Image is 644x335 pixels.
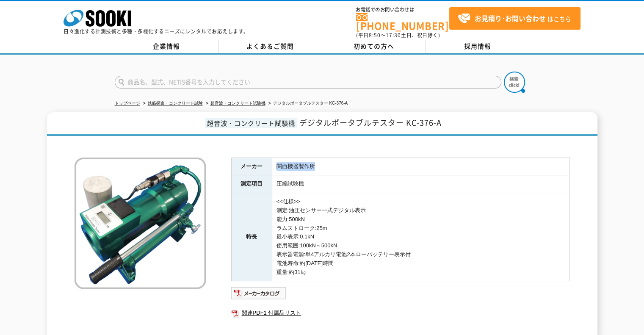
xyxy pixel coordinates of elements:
span: お電話でのお問い合わせは [356,7,449,12]
li: デジタルポータブルテスター KC-376-A [267,99,348,108]
a: トップページ [115,101,140,105]
p: 日々進化する計測技術と多種・多様化するニーズにレンタルでお応えします。 [64,29,249,34]
strong: お見積り･お問い合わせ [475,13,546,23]
td: <<仕様>> 測定:油圧センサー一式デジタル表示 能力:500kN ラムストローク:25m 最小表示:0.1kN 使用範囲:100kN～500kN 表示器電源:単4アルカリ電池2本ローバッテリー... [272,193,569,281]
img: メーカーカタログ [231,286,287,300]
span: 8:50 [369,31,381,39]
img: デジタルポータブルテスター KC-376-A [75,158,206,289]
a: 超音波・コンクリート試験機 [210,101,265,105]
a: メーカーカタログ [231,292,287,299]
a: 企業情報 [115,40,218,53]
a: よくあるご質問 [218,40,322,53]
span: 超音波・コンクリート試験機 [205,118,297,128]
span: (平日 ～ 土日、祝日除く) [356,31,440,39]
img: btn_search.png [504,72,525,93]
th: メーカー [231,158,272,175]
th: 測定項目 [231,175,272,193]
a: 関連PDF1 付属品リスト [231,307,570,318]
a: 初めての方へ [322,40,426,53]
a: 採用情報 [426,40,530,53]
a: お見積り･お問い合わせはこちら [449,7,580,30]
input: 商品名、型式、NETIS番号を入力してください [115,76,501,89]
td: 圧縮試験機 [272,175,569,193]
td: 関西機器製作所 [272,158,569,175]
a: [PHONE_NUMBER] [356,13,449,30]
span: デジタルポータブルテスター KC-376-A [299,117,442,128]
th: 特長 [231,193,272,281]
a: 鉄筋探査・コンクリート試験 [148,101,203,105]
span: 初めての方へ [354,42,394,51]
span: はこちら [458,12,571,25]
span: 17:30 [386,31,401,39]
